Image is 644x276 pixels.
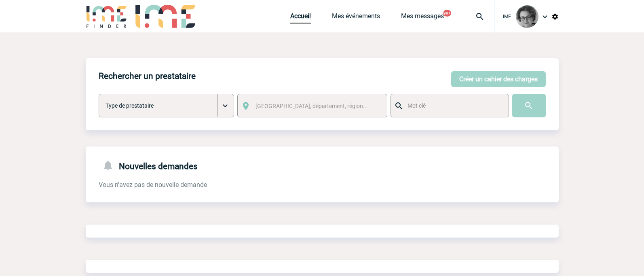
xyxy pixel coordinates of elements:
[255,103,368,109] span: [GEOGRAPHIC_DATA], département, région...
[401,12,444,23] a: Mes messages
[512,94,546,117] input: Submit
[99,181,207,189] span: Vous n'avez pas de nouvelle demande
[102,159,119,171] img: notifications-24-px-g.png
[99,159,198,171] h4: Nouvelles demandes
[86,5,128,28] img: IME-Finder
[99,71,196,81] h4: Rechercher un prestataire
[503,14,511,19] span: IME
[290,12,311,23] a: Accueil
[405,100,501,111] input: Mot clé
[516,5,538,28] img: 101028-0.jpg
[332,12,380,23] a: Mes événements
[443,10,451,17] button: 99+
